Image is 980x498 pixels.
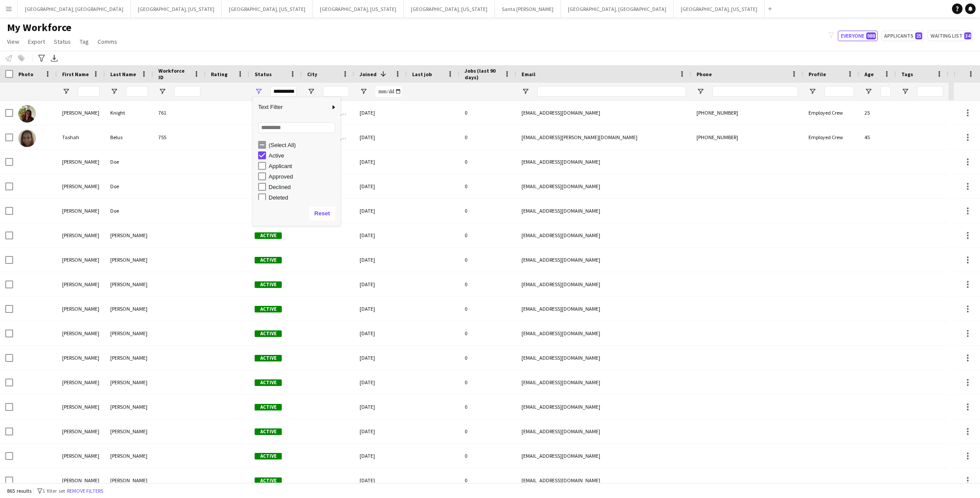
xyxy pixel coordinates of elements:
div: [EMAIL_ADDRESS][DOMAIN_NAME] [516,223,691,247]
span: Active [255,404,282,410]
div: [DATE] [354,150,407,174]
input: Age Filter Input [880,86,891,97]
span: Tag [80,38,89,46]
button: Applicants25 [881,31,924,41]
div: Deleted [269,194,338,201]
div: Declined [269,184,338,190]
div: [PERSON_NAME] [57,248,105,272]
span: First Name [62,71,89,77]
span: 1 filter set [42,487,65,494]
div: Employed Crew [803,125,859,149]
input: First Name Filter Input [78,86,100,97]
div: 0 [459,370,516,394]
span: Active [255,257,282,263]
span: 25 [915,32,922,39]
span: Email [521,71,535,77]
button: [GEOGRAPHIC_DATA], [GEOGRAPHIC_DATA] [561,0,674,18]
div: [PERSON_NAME] [105,248,153,272]
div: [PERSON_NAME] [105,321,153,345]
div: [PERSON_NAME] [57,174,105,198]
div: [PERSON_NAME] [105,297,153,321]
button: Open Filter Menu [696,88,704,95]
div: [PERSON_NAME] [57,272,105,296]
div: [EMAIL_ADDRESS][DOMAIN_NAME] [516,174,691,198]
img: Rachel Knight [18,105,36,123]
input: Last Name Filter Input [126,86,148,97]
button: Open Filter Menu [158,88,166,95]
div: 0 [459,125,516,149]
div: 755 [153,125,206,149]
div: [DATE] [354,444,407,468]
span: Active [255,355,282,361]
input: Email Filter Input [537,86,686,97]
span: My Workforce [7,21,71,34]
button: Remove filters [65,486,105,496]
button: [GEOGRAPHIC_DATA], [US_STATE] [131,0,222,18]
div: 0 [459,468,516,492]
span: Active [255,453,282,459]
button: Open Filter Menu [307,88,315,95]
app-action-btn: Export XLSX [49,53,59,63]
div: [PERSON_NAME] [57,468,105,492]
span: City [307,71,317,77]
span: Profile [808,71,826,77]
div: [DATE] [354,321,407,345]
div: [PERSON_NAME] [105,419,153,443]
a: Export [24,36,49,47]
div: [DATE] [354,395,407,419]
div: 0 [459,174,516,198]
span: 988 [866,32,876,39]
div: 0 [459,297,516,321]
div: [EMAIL_ADDRESS][DOMAIN_NAME] [516,101,691,125]
span: Phone [696,71,712,77]
div: [PERSON_NAME] [57,346,105,370]
input: Joined Filter Input [375,86,402,97]
button: [GEOGRAPHIC_DATA], [US_STATE] [674,0,765,18]
input: Phone Filter Input [712,86,798,97]
div: [DATE] [354,370,407,394]
div: [PHONE_NUMBER] [691,125,803,149]
input: City Filter Input [323,86,349,97]
button: [GEOGRAPHIC_DATA], [US_STATE] [313,0,404,18]
span: View [7,38,19,46]
button: Reset [309,207,335,221]
div: 0 [459,444,516,468]
span: Last Name [110,71,136,77]
span: Active [255,232,282,239]
div: [PERSON_NAME] [57,101,105,125]
div: [PERSON_NAME] [57,370,105,394]
span: 34 [964,32,971,39]
div: Approved [269,173,338,180]
button: Open Filter Menu [808,88,816,95]
button: [GEOGRAPHIC_DATA], [US_STATE] [222,0,313,18]
button: Open Filter Menu [255,88,262,95]
div: [PERSON_NAME] [105,444,153,468]
div: 0 [459,199,516,223]
div: Doe [105,199,153,223]
div: [PERSON_NAME] [105,468,153,492]
span: Active [255,281,282,288]
div: [EMAIL_ADDRESS][DOMAIN_NAME] [516,199,691,223]
div: [EMAIL_ADDRESS][DOMAIN_NAME] [516,346,691,370]
div: [EMAIL_ADDRESS][DOMAIN_NAME] [516,248,691,272]
div: [DATE] [354,419,407,443]
div: [PERSON_NAME] [57,321,105,345]
span: Comms [98,38,117,46]
div: [EMAIL_ADDRESS][DOMAIN_NAME] [516,150,691,174]
button: Everyone988 [838,31,878,41]
span: Active [255,306,282,312]
span: Active [255,379,282,386]
button: Open Filter Menu [864,88,872,95]
div: [PERSON_NAME] [105,346,153,370]
input: Tags Filter Input [917,86,943,97]
a: Status [50,36,74,47]
div: [DATE] [354,297,407,321]
div: (Select All) [269,142,338,148]
div: 0 [459,321,516,345]
div: Applicant [269,163,338,169]
span: Text Filter [253,100,330,115]
div: [PHONE_NUMBER] [691,101,803,125]
a: Comms [94,36,121,47]
span: Jobs (last 90 days) [465,67,500,81]
app-action-btn: Advanced filters [36,53,47,63]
